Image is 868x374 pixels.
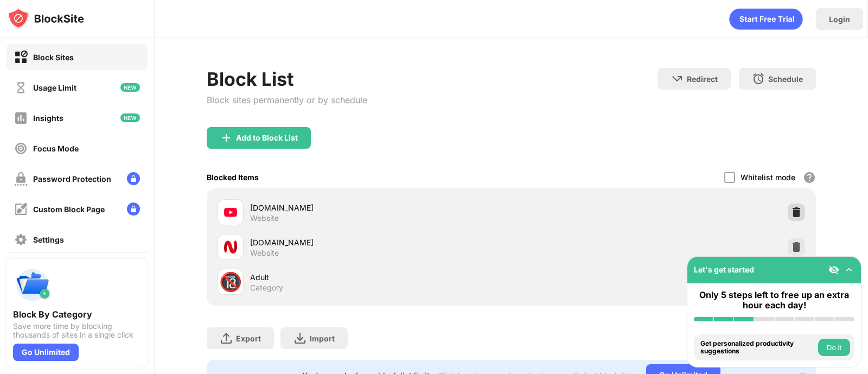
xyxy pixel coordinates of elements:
[13,309,141,320] div: Block By Category
[250,237,512,248] div: [DOMAIN_NAME]
[33,83,76,92] div: Usage Limit
[33,235,64,244] div: Settings
[33,144,79,153] div: Focus Mode
[250,271,512,283] div: Adult
[729,8,803,30] div: animation
[127,172,140,185] img: lock-menu.svg
[120,83,140,92] img: new-icon.svg
[250,213,279,223] div: Website
[236,334,261,343] div: Export
[14,81,28,94] img: time-usage-off.svg
[828,264,839,275] img: eye-not-visible.svg
[700,340,815,356] div: Get personalized productivity suggestions
[236,134,298,142] div: Add to Block List
[694,265,754,274] div: Let's get started
[844,264,854,275] img: omni-setup-toggle.svg
[224,240,237,253] img: favicons
[250,248,279,258] div: Website
[14,233,28,246] img: settings-off.svg
[14,50,28,64] img: block-on.svg
[250,283,283,293] div: Category
[120,113,140,122] img: new-icon.svg
[310,334,335,343] div: Import
[14,172,28,186] img: password-protection-off.svg
[219,271,242,293] div: 🔞
[33,53,74,62] div: Block Sites
[224,206,237,219] img: favicons
[13,322,141,339] div: Save more time by blocking thousands of sites in a single click
[687,74,718,84] div: Redirect
[33,205,105,214] div: Custom Block Page
[829,15,850,24] div: Login
[207,94,367,105] div: Block sites permanently or by schedule
[14,111,28,125] img: insights-off.svg
[33,174,111,183] div: Password Protection
[127,202,140,215] img: lock-menu.svg
[207,173,259,182] div: Blocked Items
[818,339,850,356] button: Do it
[13,265,52,305] img: push-categories.svg
[694,290,854,310] div: Only 5 steps left to free up an extra hour each day!
[250,202,512,213] div: [DOMAIN_NAME]
[768,74,803,84] div: Schedule
[33,113,63,123] div: Insights
[14,202,28,216] img: customize-block-page-off.svg
[8,8,84,29] img: logo-blocksite.svg
[13,344,79,361] div: Go Unlimited
[14,142,28,155] img: focus-off.svg
[741,173,795,182] div: Whitelist mode
[207,68,367,90] div: Block List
